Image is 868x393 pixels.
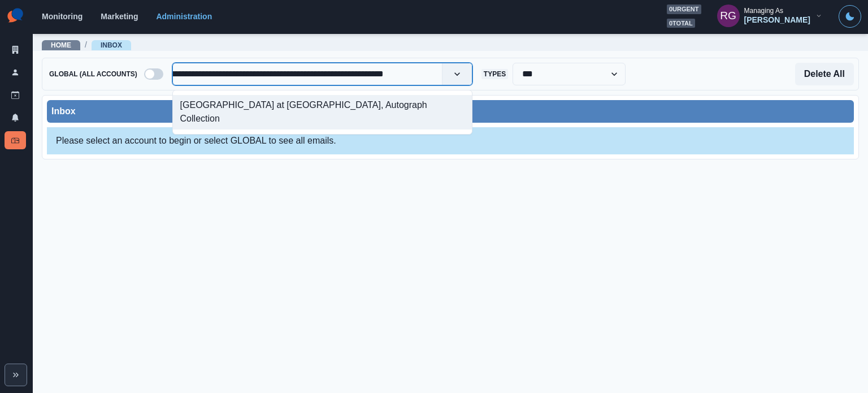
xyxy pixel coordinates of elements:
div: [GEOGRAPHIC_DATA] at [GEOGRAPHIC_DATA], Autograph Collection [173,95,472,129]
a: Home [51,41,71,49]
a: Notifications [5,109,26,127]
a: Users [5,63,26,81]
span: / [85,39,87,51]
a: Draft Posts [5,86,26,104]
span: 0 urgent [667,5,701,14]
a: Administration [156,12,212,21]
span: Types [481,69,508,79]
button: Delete All [795,63,854,85]
a: Monitoring [42,12,83,21]
span: 0 total [667,19,695,28]
button: Managing As[PERSON_NAME] [708,5,832,27]
a: Inbox [101,41,122,49]
button: Toggle Mode [839,5,861,28]
span: Global (All Accounts) [47,69,140,79]
div: Russel Gabiosa [720,2,736,29]
div: [PERSON_NAME] [744,15,810,25]
a: Clients [5,41,26,59]
button: Expand [5,364,27,386]
div: Inbox [51,105,849,118]
a: Inbox [5,131,26,149]
nav: breadcrumb [42,39,131,51]
a: Marketing [101,12,138,21]
div: Please select an account to begin or select GLOBAL to see all emails. [47,127,854,154]
div: Managing As [744,7,783,15]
